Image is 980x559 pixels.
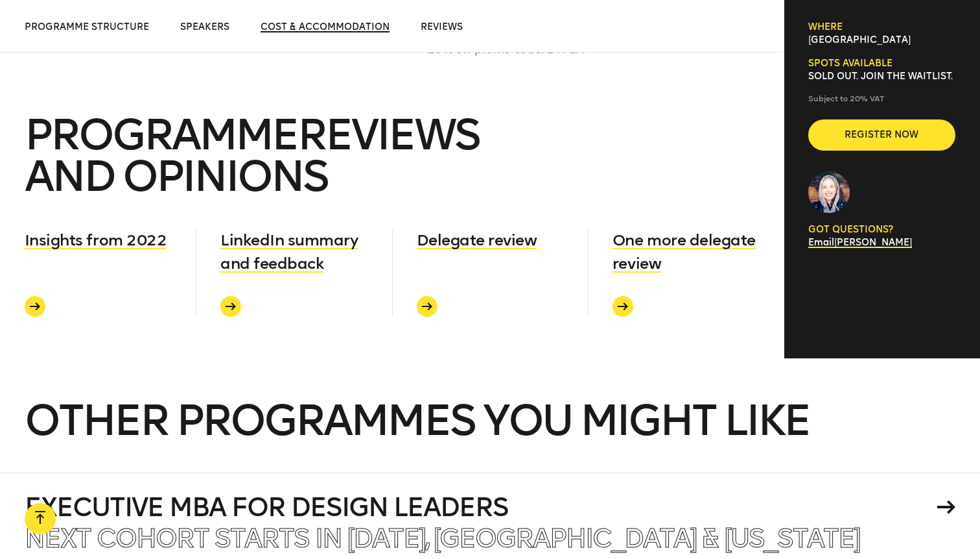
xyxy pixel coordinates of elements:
span: Cost & Accommodation [261,21,390,32]
span: Insights from 2022 [25,230,167,249]
span: Next Cohort Starts in [DATE], [GEOGRAPHIC_DATA] & [US_STATE] [25,523,860,554]
span: Other programmes you might like [25,395,810,446]
h6: Where [808,21,955,34]
span: PROGRAMME reviews and opinions [25,109,479,202]
span: Delegate review [417,230,537,249]
a: One more delegate review [588,229,784,317]
span: One more delegate review [612,230,756,273]
a: LinkedIn summary and feedback [196,229,391,317]
span: Speakers [180,21,229,32]
h6: Spots available [808,57,955,70]
button: Register now [808,119,955,151]
h4: Executive MBA for Design Leaders [25,494,933,520]
p: [GEOGRAPHIC_DATA] [808,34,955,47]
p: GOT QUESTIONS? [808,223,955,236]
span: Reviews [421,21,463,32]
p: Subject to 20% VAT [808,93,955,104]
a: Delegate review [392,229,561,317]
span: LinkedIn summary and feedback [220,230,358,273]
span: Programme structure [25,21,149,32]
span: Register now [829,129,935,142]
p: SOLD OUT. Join the waitlist. [808,70,955,83]
a: Email[PERSON_NAME] [808,237,912,248]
